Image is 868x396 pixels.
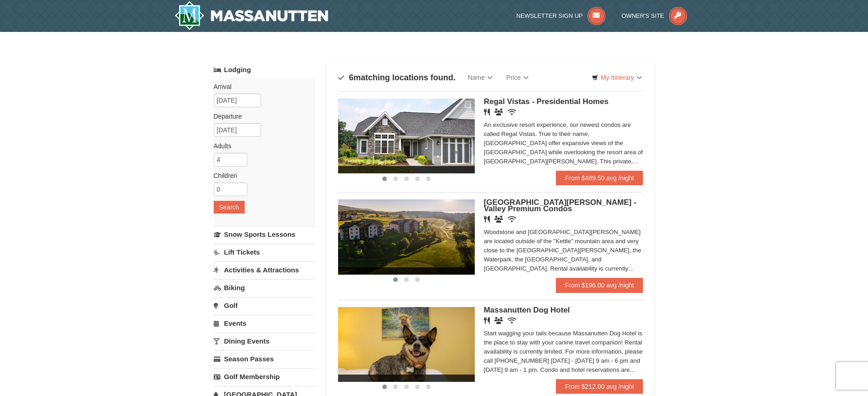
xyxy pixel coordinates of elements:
[349,73,354,82] span: 6
[214,297,315,314] a: Golf
[494,109,503,115] i: Banquet Facilities
[338,73,456,82] h4: matching locations found.
[621,12,687,19] a: Owner's Site
[484,216,490,223] i: Restaurant
[484,97,609,106] span: Regal Vistas - Presidential Homes
[556,278,643,292] a: From $196.00 avg /night
[484,329,643,375] div: Start wagging your tails because Massanutten Dog Hotel is the place to stay with your canine trav...
[484,120,643,166] div: An exclusive resort experience, our newest condos are called Regal Vistas. True to their name, [G...
[484,109,490,115] i: Restaurant
[214,226,315,243] a: Snow Sports Lessons
[214,171,308,180] label: Children
[461,68,499,87] a: Name
[516,12,606,19] a: Newsletter Sign Up
[214,350,315,367] a: Season Passes
[214,279,315,296] a: Biking
[175,1,329,30] a: Massanutten Resort
[556,379,643,394] a: From $212.00 avg /night
[175,1,329,30] img: Massanutten Resort Logo
[494,317,503,324] i: Banquet Facilities
[214,112,308,121] label: Departure
[556,171,643,185] a: From $489.50 avg /night
[621,12,664,19] span: Owner's Site
[516,12,583,19] span: Newsletter Sign Up
[484,198,637,213] span: [GEOGRAPHIC_DATA][PERSON_NAME] - Valley Premium Condos
[214,201,245,214] button: Search
[214,368,315,385] a: Golf Membership
[214,315,315,332] a: Events
[508,216,516,223] i: Wireless Internet (free)
[586,71,647,84] a: My Itinerary
[214,141,308,151] label: Adults
[484,228,643,273] div: Woodstone and [GEOGRAPHIC_DATA][PERSON_NAME] are located outside of the "Kettle" mountain area an...
[484,306,570,314] span: Massanutten Dog Hotel
[484,317,490,324] i: Restaurant
[508,109,516,115] i: Wireless Internet (free)
[499,68,535,87] a: Price
[508,317,516,324] i: Wireless Internet (free)
[214,244,315,261] a: Lift Tickets
[494,216,503,223] i: Banquet Facilities
[214,333,315,349] a: Dining Events
[214,261,315,278] a: Activities & Attractions
[214,82,308,91] label: Arrival
[214,62,315,78] a: Lodging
